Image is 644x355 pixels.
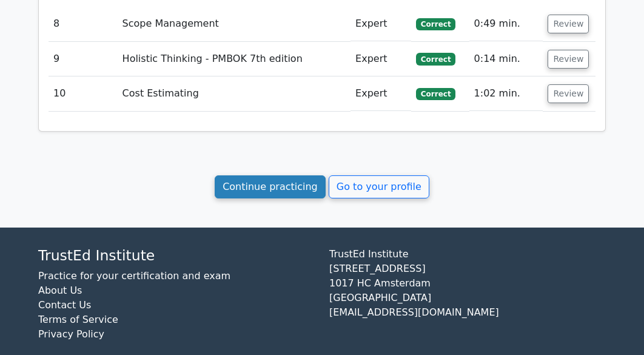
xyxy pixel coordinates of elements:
a: About Us [38,285,82,296]
a: Go to your profile [329,175,429,198]
td: 0:14 min. [469,42,543,76]
td: Expert [351,7,411,41]
a: Contact Us [38,299,91,311]
div: TrustEd Institute [STREET_ADDRESS] 1017 HC Amsterdam [GEOGRAPHIC_DATA] [EMAIL_ADDRESS][DOMAIN_NAME] [322,247,613,351]
button: Review [548,50,589,69]
a: Practice for your certification and exam [38,270,230,282]
td: 8 [49,7,118,41]
span: Correct [416,53,455,65]
td: Cost Estimating [118,76,351,111]
td: Expert [351,42,411,76]
a: Terms of Service [38,314,118,325]
td: 1:02 min. [469,76,543,111]
button: Review [548,15,589,33]
td: 10 [49,76,118,111]
a: Privacy Policy [38,328,104,340]
td: 9 [49,42,118,76]
h4: TrustEd Institute [38,247,315,264]
span: Correct [416,18,455,30]
td: 0:49 min. [469,7,543,41]
td: Holistic Thinking - PMBOK 7th edition [118,42,351,76]
td: Scope Management [118,7,351,41]
a: Continue practicing [215,175,326,198]
td: Expert [351,76,411,111]
span: Correct [416,88,455,100]
button: Review [548,84,589,103]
